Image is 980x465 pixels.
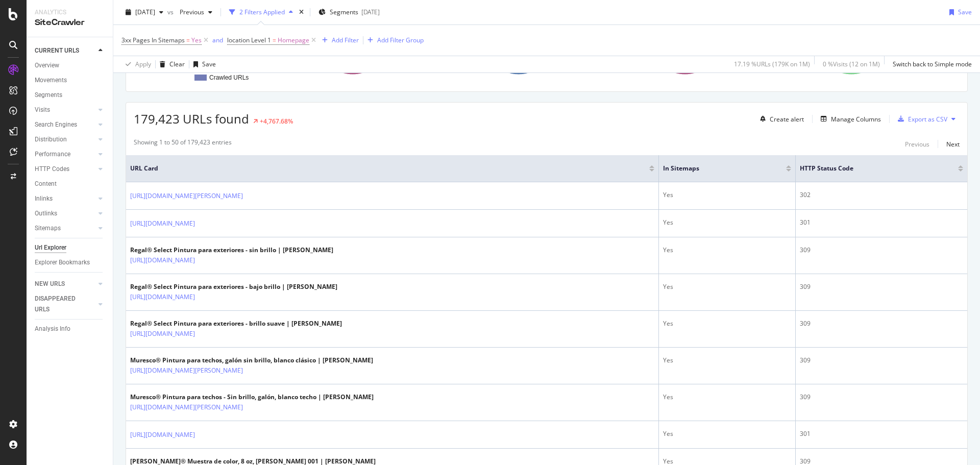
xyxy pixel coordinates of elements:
div: and [212,36,223,44]
div: Add Filter [332,36,359,44]
div: Muresco® Pintura para techos, galón sin brillo, blanco clásico | [PERSON_NAME] [130,356,373,365]
div: Yes [663,356,791,365]
div: 301 [800,429,963,438]
div: Analysis Info [35,324,70,334]
a: Movements [35,75,106,86]
div: Previous [905,140,929,149]
div: Showing 1 to 50 of 179,423 entries [134,138,232,150]
div: Movements [35,75,67,86]
button: Apply [121,56,151,72]
div: [DATE] [361,8,380,16]
div: Sitemaps [35,223,61,234]
div: Muresco® Pintura para techos - Sin brillo, galón, blanco techo | [PERSON_NAME] [130,393,374,402]
button: Create alert [756,111,804,127]
a: Distribution [35,134,95,145]
div: Apply [135,60,151,68]
span: Previous [176,8,204,16]
a: Search Engines [35,119,95,130]
a: Inlinks [35,193,95,204]
div: Visits [35,105,50,115]
a: Outlinks [35,208,95,219]
div: Save [958,8,972,16]
a: DISAPPEARED URLS [35,293,95,315]
span: Yes [191,33,202,47]
a: CURRENT URLS [35,45,95,56]
button: Export as CSV [894,111,947,127]
div: Export as CSV [908,115,947,124]
a: Analysis Info [35,324,106,334]
div: 309 [800,356,963,365]
div: DISAPPEARED URLS [35,293,86,315]
div: 302 [800,190,963,200]
div: Regal® Select Pintura para exteriores - sin brillo | [PERSON_NAME] [130,246,333,255]
div: Create alert [770,115,804,124]
span: = [186,36,190,44]
span: HTTP Status Code [800,164,943,173]
button: and [212,35,223,45]
div: Performance [35,149,70,160]
div: Yes [663,218,791,227]
a: [URL][DOMAIN_NAME][PERSON_NAME] [130,191,243,201]
div: Regal® Select Pintura para exteriores - bajo brillo | [PERSON_NAME] [130,282,337,291]
button: Add Filter Group [363,34,424,46]
div: Yes [663,190,791,200]
div: +4,767.68% [260,117,293,126]
span: 2025 Sep. 6th [135,8,155,16]
div: HTTP Codes [35,164,69,175]
div: 309 [800,319,963,328]
span: In Sitemaps [663,164,770,173]
a: Content [35,179,106,189]
div: Regal® Select Pintura para exteriores - brillo suave | [PERSON_NAME] [130,319,342,328]
a: [URL][DOMAIN_NAME] [130,292,195,302]
button: Save [945,4,972,20]
span: location Level 1 [227,36,271,44]
div: Yes [663,319,791,328]
a: [URL][DOMAIN_NAME] [130,430,195,440]
a: Segments [35,90,106,101]
a: HTTP Codes [35,164,95,175]
div: Add Filter Group [377,36,424,44]
button: Add Filter [318,34,359,46]
div: Analytics [35,8,105,17]
a: [URL][DOMAIN_NAME][PERSON_NAME] [130,402,243,412]
div: Content [35,179,57,189]
div: 301 [800,218,963,227]
div: SiteCrawler [35,17,105,29]
text: Crawled URLs [209,74,249,81]
div: Distribution [35,134,67,145]
span: = [273,36,276,44]
div: 309 [800,282,963,291]
div: Yes [663,393,791,402]
div: Yes [663,429,791,438]
div: NEW URLS [35,279,65,289]
div: Explorer Bookmarks [35,257,90,268]
button: Clear [156,56,185,72]
span: Homepage [278,33,309,47]
button: Save [189,56,216,72]
button: Switch back to Simple mode [889,56,972,72]
div: Segments [35,90,62,101]
button: Next [946,138,960,150]
button: Previous [176,4,216,20]
span: 3xx Pages In Sitemaps [121,36,185,44]
a: Sitemaps [35,223,95,234]
div: Yes [663,246,791,255]
a: [URL][DOMAIN_NAME] [130,329,195,339]
a: Visits [35,105,95,115]
button: [DATE] [121,4,167,20]
a: Url Explorer [35,242,106,253]
div: Switch back to Simple mode [893,60,972,68]
div: Url Explorer [35,242,66,253]
a: NEW URLS [35,279,95,289]
a: Performance [35,149,95,160]
button: Manage Columns [817,113,881,125]
div: 2 Filters Applied [239,8,285,16]
div: CURRENT URLS [35,45,79,56]
button: 2 Filters Applied [225,4,297,20]
a: [URL][DOMAIN_NAME] [130,255,195,265]
button: Previous [905,138,929,150]
button: Segments[DATE] [314,4,384,20]
div: Manage Columns [831,115,881,124]
span: Segments [330,8,358,16]
div: Outlinks [35,208,57,219]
